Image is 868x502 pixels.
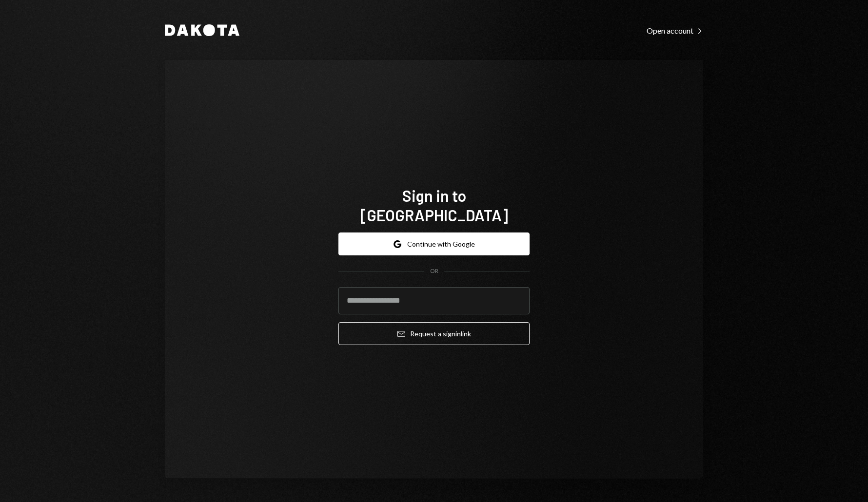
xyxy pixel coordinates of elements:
[338,322,530,345] button: Request a signinlink
[647,25,703,36] a: Open account
[430,267,438,275] div: OR
[338,232,530,255] button: Continue with Google
[647,26,703,36] div: Open account
[338,186,530,225] h1: Sign in to [GEOGRAPHIC_DATA]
